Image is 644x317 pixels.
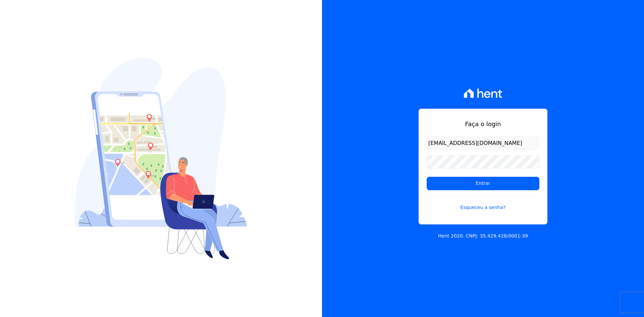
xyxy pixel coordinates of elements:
[427,177,539,190] input: Entrar
[438,232,528,240] p: Hent 2020. CNPJ: 35.429.428/0001-39
[75,58,247,259] img: Login
[427,137,539,150] input: Email
[427,196,539,211] a: Esqueceu a senha?
[427,119,539,128] h1: Faça o login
